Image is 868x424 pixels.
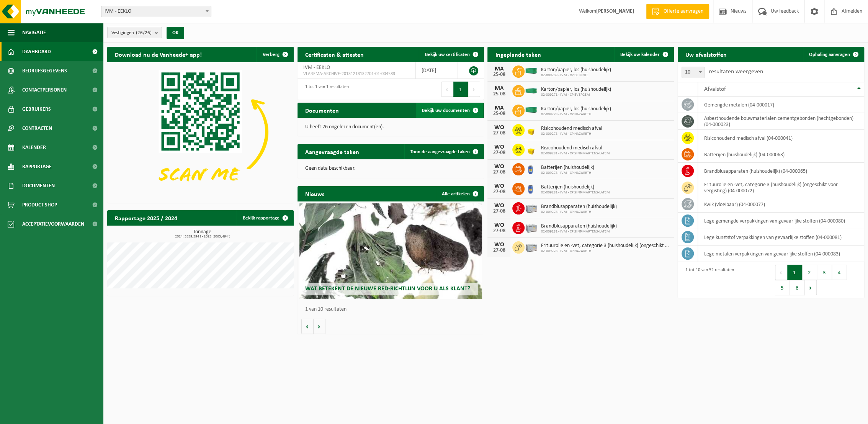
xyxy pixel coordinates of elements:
td: risicohoudend medisch afval (04-000041) [698,130,864,146]
div: MA [491,66,507,72]
h3: Tonnage [111,229,294,239]
div: WO [491,164,507,170]
button: 3 [817,265,832,280]
span: Product Shop [22,195,57,214]
a: Offerte aanvragen [646,4,709,19]
span: VLAREMA-ARCHIVE-20131213132701-01-004583 [303,71,410,77]
count: (26/26) [136,30,152,35]
div: 25-08 [491,92,507,97]
span: 10 [682,67,704,78]
td: batterijen (huishoudelijk) (04-000063) [698,146,864,163]
a: Wat betekent de nieuwe RED-richtlijn voor u als klant? [299,203,482,299]
div: MA [491,85,507,92]
h2: Download nu de Vanheede+ app! [107,47,209,62]
img: LP-SB-00030-HPE-22 [525,142,538,156]
td: asbesthoudende bouwmaterialen cementgebonden (hechtgebonden) (04-000023) [698,113,864,130]
span: Toon de aangevraagde taken [410,149,470,154]
div: WO [491,144,507,150]
span: Contracten [22,119,52,138]
div: 27-08 [491,228,507,234]
img: LP-OT-00060-HPE-21 [525,182,538,195]
span: IVM - EEKLO [101,6,211,17]
span: Brandblusapparaten (huishoudelijk) [541,223,616,229]
td: kwik (vloeibaar) (04-000077) [698,196,864,213]
button: OK [167,27,184,39]
span: Batterijen (huishoudelijk) [541,184,610,190]
td: lege kunststof verpakkingen van gevaarlijke stoffen (04-000081) [698,229,864,246]
button: Previous [775,265,787,280]
button: Vestigingen(26/26) [107,27,162,38]
div: 1 tot 1 van 1 resultaten [301,81,349,98]
a: Bekijk uw certificaten [419,47,483,62]
span: Bekijk uw documenten [422,108,470,113]
h2: Nieuws [298,186,332,201]
h2: Certificaten & attesten [298,47,371,62]
span: Risicohoudend medisch afval [541,126,602,132]
img: PB-LB-0680-HPE-GY-11 [525,240,538,253]
div: WO [491,124,507,131]
span: 02-009281 - IVM - CP SINT-MARTENS-LATEM [541,151,610,156]
span: 02-009281 - IVM - CP SINT-MARTENS-LATEM [541,190,610,195]
div: 27-08 [491,248,507,253]
span: 02-009278 - IVM - CP NAZARETH [541,112,611,117]
div: WO [491,183,507,189]
span: 02-009281 - IVM - CP SINT-MARTENS-LATEM [541,229,616,234]
span: Karton/papier, los (huishoudelijk) [541,106,611,112]
button: 2 [802,265,817,280]
span: Offerte aanvragen [662,8,705,15]
div: 27-08 [491,209,507,214]
img: LP-OT-00060-HPE-21 [525,162,538,175]
h2: Rapportage 2025 / 2024 [107,210,185,225]
span: Karton/papier, los (huishoudelijk) [541,67,611,73]
td: frituurolie en -vet, categorie 3 (huishoudelijk) (ongeschikt voor vergisting) (04-000072) [698,179,864,196]
button: Next [468,82,480,97]
span: Ophaling aanvragen [809,52,850,57]
span: Vestigingen [111,27,152,39]
span: 10 [682,67,705,78]
span: Frituurolie en -vet, categorie 3 (huishoudelijk) (ongeschikt voor vergisting) [541,243,670,249]
div: 27-08 [491,150,507,156]
span: Contactpersonen [22,80,67,100]
span: Bedrijfsgegevens [22,61,67,80]
strong: [PERSON_NAME] [596,8,634,14]
span: Batterijen (huishoudelijk) [541,165,594,171]
td: gemengde metalen (04-000017) [698,97,864,113]
td: lege gemengde verpakkingen van gevaarlijke stoffen (04-000080) [698,213,864,229]
p: Geen data beschikbaar. [305,166,476,171]
span: Dashboard [22,42,51,61]
span: 2024: 3559,594 t - 2025: 2065,494 t [111,235,294,239]
p: 1 van 10 resultaten [305,307,480,312]
span: Gebruikers [22,100,51,119]
span: Bekijk uw kalender [620,52,660,57]
div: WO [491,222,507,228]
span: Rapportage [22,157,52,176]
span: Afvalstof [704,86,726,92]
div: 27-08 [491,131,507,136]
button: 4 [832,265,847,280]
img: HK-XC-30-GN-00 [525,87,538,94]
td: [DATE] [416,62,458,79]
span: Kalender [22,138,46,157]
img: PB-LB-0680-HPE-GY-11 [525,221,538,234]
label: resultaten weergeven [708,69,763,75]
p: U heeft 26 ongelezen document(en). [305,124,476,130]
td: lege metalen verpakkingen van gevaarlijke stoffen (04-000083) [698,246,864,262]
a: Bekijk rapportage [237,210,293,226]
span: 02-009278 - IVM - CP NAZARETH [541,171,594,175]
h2: Uw afvalstoffen [678,47,734,62]
span: Verberg [263,52,280,57]
div: 27-08 [491,189,507,195]
a: Alle artikelen [436,186,483,201]
span: Risicohoudend medisch afval [541,145,610,151]
span: Documenten [22,176,55,195]
div: 27-08 [491,170,507,175]
div: WO [491,203,507,209]
button: Verberg [257,47,293,62]
span: 02-009271 - IVM - CP EVERGEM [541,93,611,97]
a: Bekijk uw kalender [614,47,673,62]
div: 1 tot 10 van 52 resultaten [682,264,734,296]
div: 25-08 [491,111,507,116]
span: IVM - EEKLO [101,6,211,17]
h2: Aangevraagde taken [298,144,367,159]
span: 02-009278 - IVM - CP NAZARETH [541,210,616,214]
